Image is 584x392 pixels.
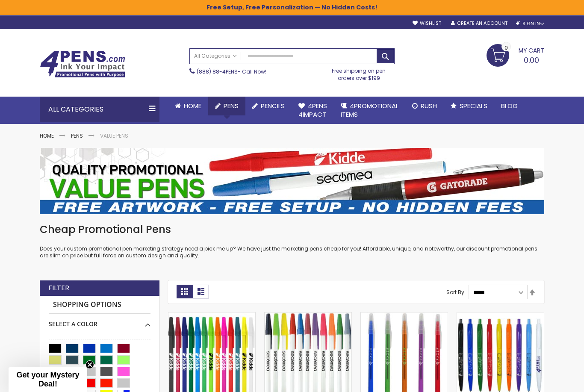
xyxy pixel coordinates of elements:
strong: Shopping Options [49,296,150,314]
div: All Categories [40,97,159,122]
div: Sign In [516,21,544,27]
div: Select A Color [49,314,150,328]
strong: Filter [48,283,69,293]
a: Pencils [245,97,292,115]
h1: Cheap Promotional Pens [40,223,544,236]
span: 0.00 [524,55,539,65]
span: 0 [504,44,508,52]
a: Blog [494,97,525,115]
img: Value Pens [40,148,544,214]
a: Belfast Translucent Value Stick Pen [361,312,448,319]
label: Sort By [446,289,464,296]
a: 4PROMOTIONALITEMS [334,97,405,124]
span: Get your Mystery Deal! [16,371,79,388]
span: Rush [421,101,437,110]
span: Specials [460,101,487,110]
img: 4Pens Custom Pens and Promotional Products [40,50,125,78]
a: Wishlist [413,20,441,27]
span: Blog [501,101,518,110]
a: (888) 88-4PENS [197,68,238,75]
a: Pens [71,132,83,139]
a: Specials [444,97,494,115]
span: All Categories [194,53,237,59]
span: Pens [224,101,239,110]
span: 4Pens 4impact [298,101,327,119]
a: Rush [405,97,444,115]
a: Home [40,132,54,139]
strong: Value Pens [100,132,128,139]
strong: Grid [177,285,193,298]
a: Belfast Value Stick Pen [265,312,351,319]
span: 4PROMOTIONAL ITEMS [341,101,398,119]
a: Custom Cambria Plastic Retractable Ballpoint Pen - Monochromatic Body Color [457,312,544,319]
a: 0.00 0 [487,44,544,65]
button: Close teaser [86,360,94,369]
a: Belfast B Value Stick Pen [168,312,255,319]
div: Does your custom promotional pen marketing strategy need a pick me up? We have just the marketing... [40,223,544,259]
a: Pens [208,97,245,115]
span: Pencils [261,101,285,110]
div: Free shipping on pen orders over $199 [323,64,395,81]
a: All Categories [190,49,241,63]
a: 4Pens4impact [292,97,334,124]
span: Home [184,101,201,110]
a: Create an Account [451,20,507,27]
a: Home [168,97,208,115]
div: Get your Mystery Deal!Close teaser [9,367,87,392]
span: - Call Now! [197,68,266,75]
